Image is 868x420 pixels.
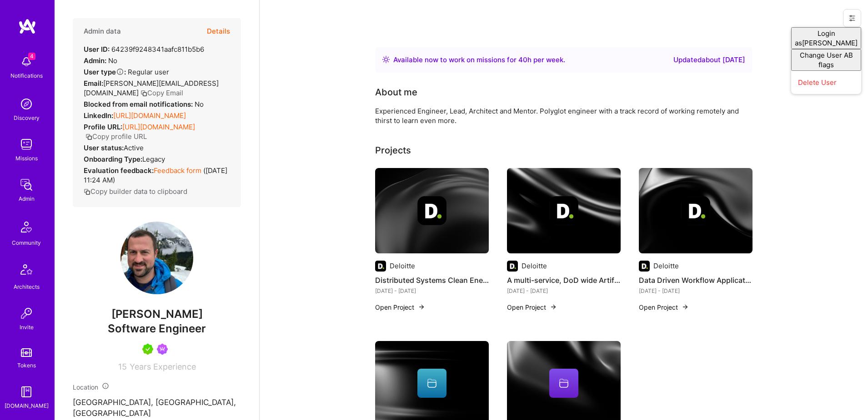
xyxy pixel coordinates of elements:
div: [DATE] - [DATE] [507,286,621,296]
strong: Evaluation feedback: [84,166,154,175]
div: No [84,99,204,109]
div: Deloitte [390,261,415,271]
button: Open Project [375,302,425,312]
img: cover [639,168,753,253]
strong: Email: [84,79,103,88]
div: Experienced Engineer, Lead, Architect and Mentor. Polyglot engineer with a track record of workin... [375,106,739,125]
img: arrow-right [550,303,557,311]
h4: Admin data [84,27,121,35]
img: Availability [382,56,390,63]
strong: Blocked from email notifications: [84,100,195,109]
div: Missions [15,153,38,163]
img: teamwork [17,135,35,153]
span: 4 [28,53,35,60]
img: Company logo [681,196,710,225]
div: [DATE] - [DATE] [639,286,753,296]
img: Invite [17,304,35,322]
strong: Onboarding Type: [84,155,142,163]
div: [DATE] - [DATE] [375,286,489,296]
strong: Admin: [84,56,106,65]
img: Company logo [549,196,578,225]
div: Tokens [17,361,36,370]
i: Help [116,68,124,76]
strong: Profile URL: [84,123,122,131]
span: 40 [518,55,527,64]
img: logo [18,18,36,35]
img: bell [17,53,35,71]
strong: User status: [84,143,124,152]
img: cover [375,168,489,253]
span: legacy [142,155,165,163]
img: Company logo [639,261,650,272]
strong: User ID: [84,45,110,54]
img: cover [507,168,621,253]
div: Invite [20,322,34,332]
div: No [84,56,117,65]
span: Years Experience [130,362,196,371]
img: Company logo [507,261,518,272]
h4: Distributed Systems Clean Energy [375,274,489,286]
div: About me [375,85,417,99]
span: 15 [118,362,127,371]
h4: Data Driven Workflow Application [639,274,753,286]
button: Delete User [791,71,861,94]
strong: User type : [84,68,126,76]
img: Architects [15,260,37,282]
div: Projects [375,143,411,157]
img: guide book [17,383,35,401]
div: Deloitte [653,261,679,271]
strong: LinkedIn: [84,111,113,120]
div: Available now to work on missions for h per week . [393,54,565,65]
button: Copy profile URL [85,132,147,141]
i: icon Copy [140,90,147,97]
button: Open Project [507,302,557,312]
div: Deloitte [522,261,547,271]
a: [URL][DOMAIN_NAME] [122,123,195,131]
span: Active [124,143,144,152]
img: User Avatar [120,222,193,294]
img: tokens [21,348,32,357]
i: icon Copy [84,188,90,195]
button: Copy builder data to clipboard [84,187,187,196]
img: A.Teamer in Residence [142,344,153,355]
div: Location [73,382,241,392]
button: Login as[PERSON_NAME] [791,27,861,49]
p: [GEOGRAPHIC_DATA], [GEOGRAPHIC_DATA], [GEOGRAPHIC_DATA] [73,397,241,419]
button: Open Project [639,302,689,312]
span: Software Engineer [108,322,206,335]
img: arrow-right [682,303,689,311]
div: ( [DATE] 11:24 AM ) [84,166,230,185]
img: admin teamwork [17,176,35,194]
h4: A multi-service, DoD wide Artificial Intelligence platform [507,274,621,286]
i: icon Copy [85,133,92,140]
div: Admin [19,194,35,203]
button: Details [207,18,230,44]
img: Company logo [375,261,386,272]
span: [PERSON_NAME][EMAIL_ADDRESS][DOMAIN_NAME] [84,79,219,97]
img: Community [15,216,37,238]
span: [PERSON_NAME] [73,307,241,321]
div: Updated about [DATE] [673,54,745,65]
a: [URL][DOMAIN_NAME] [113,111,186,120]
button: Copy Email [140,88,183,98]
img: Company logo [417,196,447,225]
div: Community [12,238,41,247]
div: [DOMAIN_NAME] [5,401,49,410]
img: arrow-right [418,303,425,311]
div: Discovery [14,113,40,123]
button: Change User AB flags [791,49,861,71]
div: Regular user [84,67,169,77]
a: Feedback form [154,166,201,175]
div: 64239f9248341aafc811b5b6 [84,44,204,54]
div: Notifications [10,71,43,80]
img: discovery [17,95,35,113]
img: Been on Mission [157,344,168,355]
div: Architects [14,282,40,292]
